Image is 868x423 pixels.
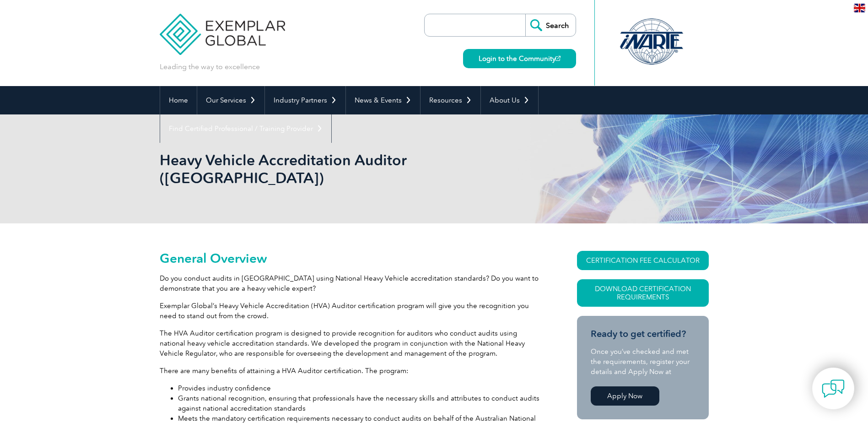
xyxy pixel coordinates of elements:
[160,301,544,321] p: Exemplar Global’s Heavy Vehicle Accreditation (HVA) Auditor certification program will give you t...
[577,279,709,307] a: Download Certification Requirements
[525,14,576,36] input: Search
[160,62,260,72] p: Leading the way to excellence
[265,86,345,114] a: Industry Partners
[160,114,331,143] a: Find Certified Professional / Training Provider
[178,383,544,393] li: Provides industry confidence
[160,328,544,358] p: The HVA Auditor certification program is designed to provide recognition for auditors who conduct...
[346,86,420,114] a: News & Events
[591,328,695,340] h3: Ready to get certified?
[481,86,538,114] a: About Us
[160,151,511,187] h1: Heavy Vehicle Accreditation Auditor ([GEOGRAPHIC_DATA])
[197,86,264,114] a: Our Services
[463,49,576,68] a: Login to the Community
[421,86,480,114] a: Resources
[160,366,544,376] p: There are many benefits of attaining a HVA Auditor certification. The program:
[591,347,695,377] p: Once you’ve checked and met the requirements, register your details and Apply Now at
[591,386,659,406] a: Apply Now
[555,56,561,61] img: open_square.png
[577,251,709,270] a: CERTIFICATION FEE CALCULATOR
[178,393,544,413] li: Grants national recognition, ensuring that professionals have the necessary skills and attributes...
[160,251,544,266] h2: General Overview
[822,377,845,400] img: contact-chat.png
[160,86,197,114] a: Home
[854,4,865,12] img: en
[160,273,544,293] p: Do you conduct audits in [GEOGRAPHIC_DATA] using National Heavy Vehicle accreditation standards? ...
